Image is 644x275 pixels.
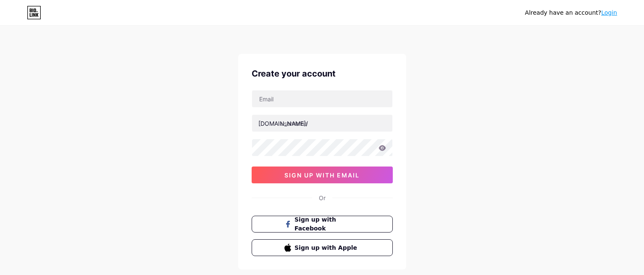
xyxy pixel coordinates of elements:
[258,119,308,128] div: [DOMAIN_NAME]/
[294,243,360,252] span: Sign up with Apple
[252,167,393,183] button: sign up with email
[294,215,360,233] span: Sign up with Facebook
[252,67,393,80] div: Create your account
[252,239,393,256] button: Sign up with Apple
[252,90,392,107] input: Email
[525,8,617,17] div: Already have an account?
[284,172,360,179] span: sign up with email
[601,9,617,16] a: Login
[319,193,326,202] div: Or
[252,216,393,233] button: Sign up with Facebook
[252,115,392,132] input: username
